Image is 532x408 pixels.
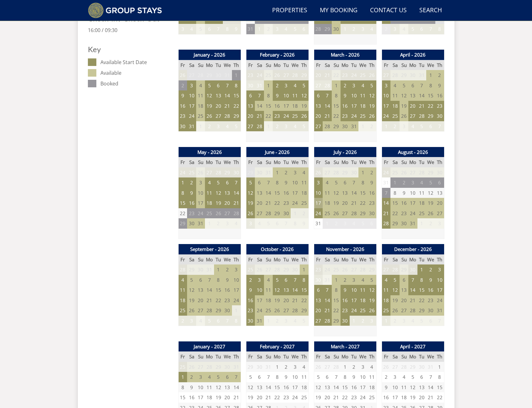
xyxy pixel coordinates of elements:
td: 5 [368,80,376,91]
a: My Booking [317,3,360,18]
th: Fr [314,60,323,70]
td: 16 [178,101,187,111]
td: 24 [382,167,390,178]
td: 1 [255,24,264,34]
td: 1 [196,121,205,132]
td: 29 [223,167,232,178]
td: 7 [214,24,223,34]
td: 4 [400,24,408,34]
td: 2 [205,121,214,132]
td: 1 [358,121,367,132]
td: 7 [223,80,232,91]
th: Th [232,60,241,70]
th: August - 2026 [382,147,444,157]
th: Fr [246,60,255,70]
td: 17 [282,101,291,111]
th: Mo [205,60,214,70]
td: 19 [205,101,214,111]
td: 4 [300,167,309,178]
th: Tu [282,60,291,70]
td: 14 [323,101,331,111]
td: 20 [246,111,255,121]
td: 15 [426,90,435,101]
td: 29 [300,70,309,80]
td: 1 [426,70,435,80]
dd: Available Start Date [100,58,173,66]
td: 18 [291,101,299,111]
td: 1 [264,80,273,91]
td: 28 [223,111,232,121]
td: 30 [246,80,255,91]
th: Mo [205,157,214,167]
td: 31 [350,121,358,132]
td: 6 [246,90,255,101]
td: 30 [255,167,264,178]
td: 3 [178,24,187,34]
td: 1 [382,121,390,132]
td: 20 [214,101,223,111]
img: Group Stays [88,3,162,18]
td: 31 [223,70,232,80]
th: Mo [273,60,282,70]
td: 28 [291,70,299,80]
th: Su [196,60,205,70]
td: 5 [300,80,309,91]
td: 30 [435,167,444,178]
td: 5 [300,121,309,132]
td: 25 [196,111,205,121]
td: 29 [400,70,408,80]
td: 1 [358,167,367,178]
td: 14 [223,90,232,101]
td: 1 [273,167,282,178]
td: 29 [246,167,255,178]
td: 5 [417,121,426,132]
td: 1 [178,177,187,188]
td: 2 [368,121,376,132]
td: 2 [350,24,358,34]
th: February - 2026 [246,50,309,60]
td: 22 [332,70,341,80]
td: 27 [314,121,323,132]
td: 16 [435,90,444,101]
td: 5 [196,24,205,34]
th: Su [264,60,273,70]
td: 9 [341,90,349,101]
td: 21 [323,70,331,80]
td: 26 [205,111,214,121]
th: Su [264,157,273,167]
td: 23 [341,70,349,80]
th: Sa [187,60,196,70]
td: 16 [341,101,349,111]
td: 29 [341,167,349,178]
td: 6 [300,24,309,34]
td: 24 [255,70,264,80]
td: 28 [323,121,331,132]
td: 22 [232,101,241,111]
td: 20 [314,111,323,121]
td: 2 [341,80,349,91]
td: 5 [408,24,417,34]
td: 2 [282,167,291,178]
td: 30 [350,167,358,178]
td: 23 [178,111,187,121]
td: 27 [408,111,417,121]
th: Fr [314,157,323,167]
td: 24 [187,111,196,121]
td: 15 [264,101,273,111]
td: 30 [178,121,187,132]
th: May - 2026 [178,147,241,157]
th: Th [368,157,376,167]
td: 27 [382,70,390,80]
th: Th [232,157,241,167]
td: 12 [368,90,376,101]
td: 13 [408,90,417,101]
td: 3 [358,24,367,34]
td: 3 [187,80,196,91]
th: April - 2026 [382,50,444,60]
td: 24 [350,111,358,121]
th: Th [300,60,309,70]
td: 26 [400,111,408,121]
th: Sa [390,60,399,70]
td: 30 [341,121,349,132]
td: 18 [358,101,367,111]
